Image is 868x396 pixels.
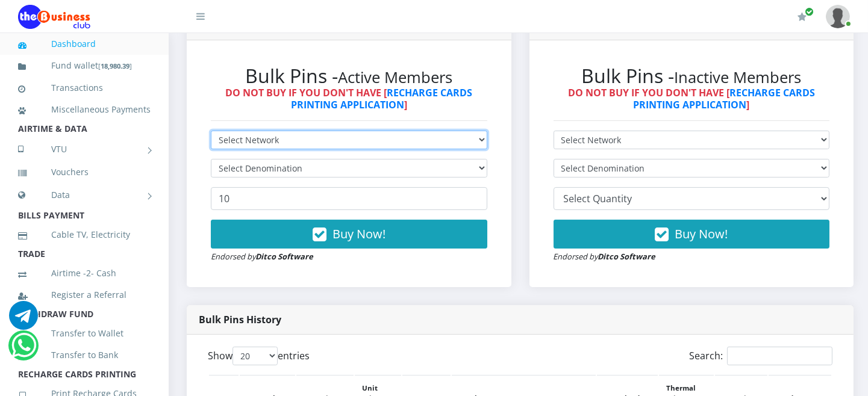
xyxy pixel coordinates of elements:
[211,251,313,262] small: Endorsed by
[208,347,310,365] label: Show entries
[255,251,313,262] strong: Ditco Software
[674,67,801,88] small: Inactive Members
[18,134,151,164] a: VTU
[689,347,832,365] label: Search:
[18,341,151,369] a: Transfer to Bank
[18,281,151,309] a: Register a Referral
[101,61,130,70] b: 18,980.39
[18,320,151,347] a: Transfer to Wallet
[11,340,36,360] a: Chat for support
[98,61,132,70] small: [ ]
[18,158,151,186] a: Vouchers
[211,220,487,249] button: Buy Now!
[826,5,850,28] img: User
[18,259,151,287] a: Airtime -2- Cash
[18,30,151,58] a: Dashboard
[18,74,151,102] a: Transactions
[338,67,452,88] small: Active Members
[18,180,151,210] a: Data
[633,86,815,111] a: RECHARGE CARDS PRINTING APPLICATION
[211,64,487,87] h2: Bulk Pins -
[211,187,487,210] input: Enter Quantity
[18,221,151,249] a: Cable TV, Electricity
[554,251,656,262] small: Endorsed by
[291,86,473,111] a: RECHARGE CARDS PRINTING APPLICATION
[199,313,281,326] strong: Bulk Pins History
[554,220,830,249] button: Buy Now!
[598,251,656,262] strong: Ditco Software
[233,347,278,365] select: Showentries
[798,12,807,22] i: Renew/Upgrade Subscription
[18,52,151,80] a: Fund wallet[18,980.39]
[805,7,814,16] span: Renew/Upgrade Subscription
[18,5,90,29] img: Logo
[727,347,832,365] input: Search:
[675,226,728,242] span: Buy Now!
[554,64,830,87] h2: Bulk Pins -
[225,86,472,111] strong: DO NOT BUY IF YOU DON'T HAVE [ ]
[9,310,38,330] a: Chat for support
[568,86,815,111] strong: DO NOT BUY IF YOU DON'T HAVE [ ]
[18,96,151,123] a: Miscellaneous Payments
[333,226,386,242] span: Buy Now!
